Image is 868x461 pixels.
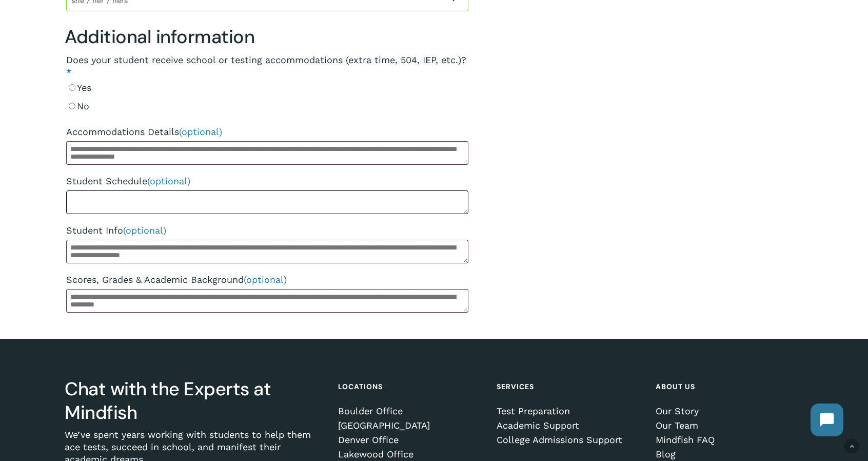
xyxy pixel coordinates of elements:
[66,54,468,79] legend: Does your student receive school or testing accommodations (extra time, 504, IEP, etc.)?
[123,225,166,236] span: (optional)
[66,271,468,289] label: Scores, Grades & Academic Background
[656,435,800,445] a: Mindfish FAQ
[179,126,222,137] span: (optional)
[338,377,482,396] h4: Locations
[66,221,468,240] label: Student Info
[656,406,800,416] a: Our Story
[656,377,800,396] h4: About Us
[147,176,190,186] span: (optional)
[244,274,287,285] span: (optional)
[65,25,470,49] h3: Additional information
[800,393,854,447] iframe: Chatbot
[656,420,800,431] a: Our Team
[338,420,482,431] a: [GEOGRAPHIC_DATA]
[66,97,468,116] label: No
[66,79,468,97] label: Yes
[66,67,71,78] abbr: required
[656,449,800,459] a: Blog
[65,377,323,425] h3: Chat with the Experts at Mindfish
[497,406,641,416] a: Test Preparation
[497,377,641,396] h4: Services
[66,172,468,190] label: Student Schedule
[338,435,482,445] a: Denver Office
[338,406,482,416] a: Boulder Office
[69,103,75,109] input: No
[497,420,641,431] a: Academic Support
[69,84,75,91] input: Yes
[338,449,482,459] a: Lakewood Office
[66,123,468,141] label: Accommodations Details
[497,435,641,445] a: College Admissions Support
